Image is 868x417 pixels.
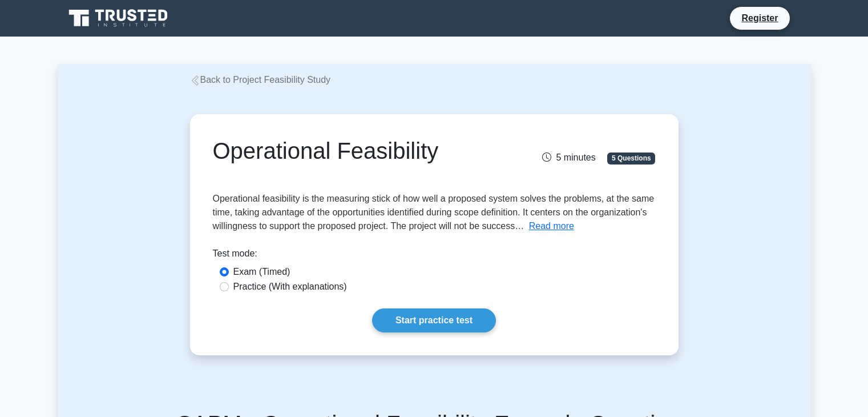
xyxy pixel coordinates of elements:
[529,219,574,233] button: Read more
[607,153,655,164] span: 5 Questions
[190,75,331,85] a: Back to Project Feasibility Study
[734,11,785,25] a: Register
[372,308,496,332] a: Start practice test
[233,280,347,294] label: Practice (With explanations)
[233,265,290,279] label: Exam (Timed)
[213,137,503,165] h1: Operational Feasibility
[542,153,595,162] span: 5 minutes
[213,194,655,231] span: Operational feasibility is the measuring stick of how well a proposed system solves the problems,...
[213,247,656,265] div: Test mode:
